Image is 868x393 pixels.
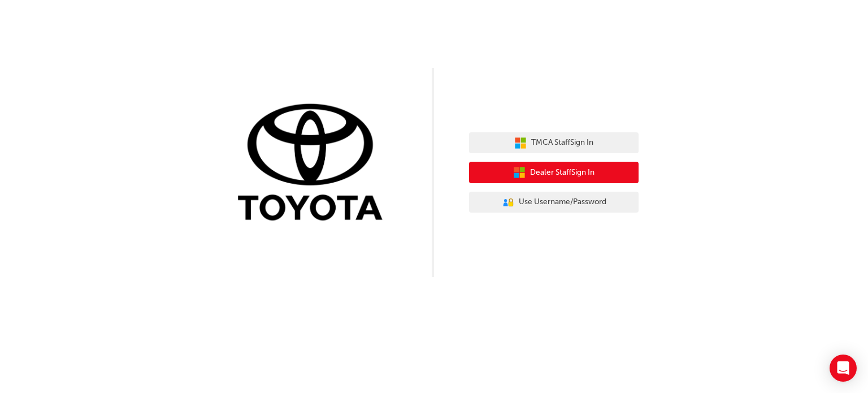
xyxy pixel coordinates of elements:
button: TMCA StaffSign In [469,132,639,154]
div: Open Intercom Messenger [830,355,857,382]
span: Dealer Staff Sign In [530,166,594,179]
img: Trak [229,101,399,226]
span: TMCA Staff Sign In [531,136,593,149]
button: Use Username/Password [469,192,639,213]
button: Dealer StaffSign In [469,162,639,183]
span: Use Username/Password [519,196,606,209]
